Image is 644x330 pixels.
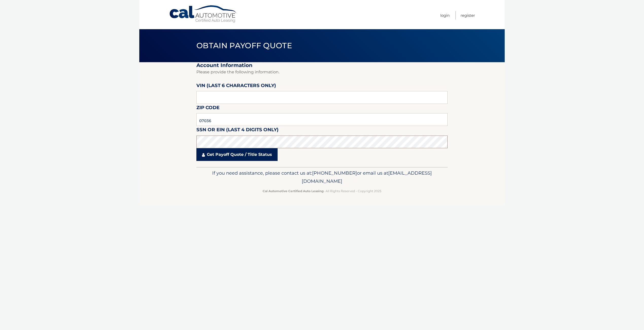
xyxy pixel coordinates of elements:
[196,62,448,69] h2: Account Information
[196,126,279,135] label: SSN or EIN (last 4 digits only)
[263,189,324,193] strong: Cal Automotive Certified Auto Leasing
[312,170,357,176] span: [PHONE_NUMBER]
[440,11,450,20] a: Login
[169,5,238,23] a: Cal Automotive
[196,82,276,91] label: VIN (last 6 characters only)
[196,104,219,113] label: Zip Code
[461,11,475,20] a: Register
[200,188,444,194] p: - All Rights Reserved - Copyright 2025
[200,169,444,185] p: If you need assistance, please contact us at: or email us at
[196,148,278,161] a: Get Payoff Quote / Title Status
[196,41,292,50] span: Obtain Payoff Quote
[196,69,448,76] p: Please provide the following information.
